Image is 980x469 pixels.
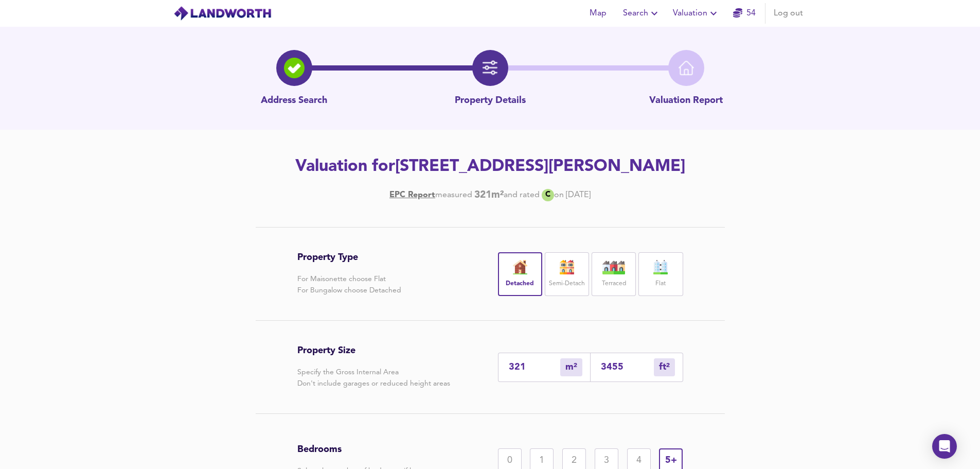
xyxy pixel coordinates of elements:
input: Sqft [601,362,654,373]
p: Property Details [455,94,526,108]
a: EPC Report [389,189,435,201]
div: Terraced [592,252,636,296]
div: Flat [638,252,683,296]
button: Search [619,3,665,24]
h3: Property Size [297,345,450,356]
h2: Valuation for [STREET_ADDRESS][PERSON_NAME] [199,155,781,178]
a: 54 [733,6,756,21]
img: logo [173,6,272,21]
span: Valuation [673,6,720,21]
button: Valuation [669,3,724,24]
b: 321 m² [474,189,504,201]
div: [DATE] [389,189,591,201]
label: Terraced [602,277,626,290]
div: Detached [498,252,542,296]
img: house-icon [507,260,533,274]
p: For Maisonette choose Flat For Bungalow choose Detached [297,273,401,296]
div: and rated [504,189,540,201]
img: filter-icon [483,60,498,76]
button: Log out [770,3,807,24]
button: 54 [728,3,761,24]
img: home-icon [679,60,694,76]
div: on [554,189,564,201]
p: Address Search [261,94,327,108]
div: measured [435,189,472,201]
span: Search [623,6,661,21]
img: house-icon [601,260,627,274]
span: Log out [774,6,803,21]
img: flat-icon [648,260,673,274]
div: Open Intercom Messenger [932,434,957,459]
h3: Bedrooms [297,444,431,455]
p: Specify the Gross Internal Area Don't include garages or reduced height areas [297,367,450,389]
label: Flat [655,277,666,290]
img: search-icon [284,58,305,78]
div: m² [560,358,582,376]
p: Valuation Report [649,94,723,108]
div: m² [654,358,675,376]
button: Map [582,3,615,24]
img: house-icon [554,260,580,274]
div: Semi-Detach [545,252,589,296]
input: Enter sqm [509,362,560,373]
h3: Property Type [297,252,401,263]
div: C [542,189,554,201]
span: Map [586,6,611,21]
label: Detached [506,277,534,290]
label: Semi-Detach [549,277,585,290]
